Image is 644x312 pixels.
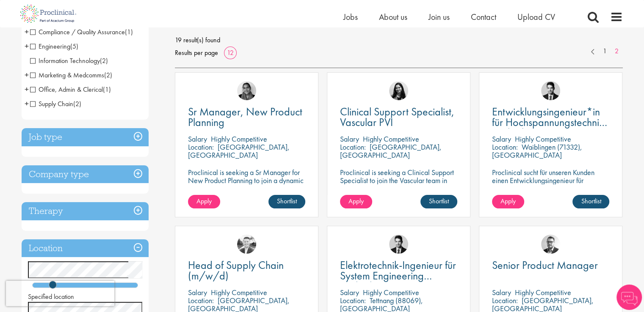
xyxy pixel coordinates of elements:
[500,197,516,205] span: Apply
[30,56,108,65] span: Information Technology
[70,42,78,51] span: (5)
[30,71,104,79] span: Marketing & Medcomms
[188,168,305,192] p: Proclinical is seeking a Sr Manager for New Product Planning to join a dynamic team on a permanen...
[211,134,267,144] p: Highly Competitive
[100,56,108,65] span: (2)
[22,202,149,220] h3: Therapy
[515,287,571,297] p: Highly Competitive
[389,235,408,254] img: Thomas Wenig
[188,142,214,152] span: Location:
[188,287,207,297] span: Salary
[340,142,366,152] span: Location:
[379,11,407,22] span: About us
[237,81,256,100] img: Anjali Parbhu
[343,11,358,22] a: Jobs
[188,258,284,283] span: Head of Supply Chain (m/w/d)
[30,42,78,51] span: Engineering
[340,104,454,129] span: Clinical Support Specialist, Vascular PVI
[175,47,218,59] span: Results per page
[572,195,609,208] a: Shortlist
[30,85,103,94] span: Office, Admin & Clerical
[30,56,100,65] span: Information Technology
[340,260,457,281] a: Elektrotechnik-Ingenieur für System Engineering (m/w/d)
[22,128,149,146] h3: Job type
[340,142,442,160] p: [GEOGRAPHIC_DATA], [GEOGRAPHIC_DATA]
[492,296,518,305] span: Location:
[517,11,555,22] a: Upload CV
[224,48,237,57] a: 12
[30,27,133,36] span: Compliance / Quality Assurance
[104,71,112,79] span: (2)
[340,107,457,128] a: Clinical Support Specialist, Vascular PVI
[515,134,571,144] p: Highly Competitive
[492,142,582,160] p: Waiblingen (71332), [GEOGRAPHIC_DATA]
[25,68,29,81] span: +
[188,260,305,281] a: Head of Supply Chain (m/w/d)
[25,97,29,110] span: +
[492,107,609,128] a: Entwicklungsingenieur*in für Hochspannungstechnik (m/w/d)
[188,296,214,305] span: Location:
[340,258,456,293] span: Elektrotechnik-Ingenieur für System Engineering (m/w/d)
[541,235,560,254] img: Niklas Kaminski
[30,99,81,108] span: Supply Chain
[188,134,207,144] span: Salary
[363,287,419,297] p: Highly Competitive
[389,81,408,100] img: Indre Stankeviciute
[420,195,457,208] a: Shortlist
[188,195,220,208] a: Apply
[188,142,290,160] p: [GEOGRAPHIC_DATA], [GEOGRAPHIC_DATA]
[340,195,372,208] a: Apply
[616,285,642,310] img: Chatbot
[25,83,29,96] span: +
[211,287,267,297] p: Highly Competitive
[103,85,111,94] span: (1)
[268,195,305,208] a: Shortlist
[599,47,611,56] a: 1
[348,197,364,205] span: Apply
[25,40,29,52] span: +
[188,104,302,129] span: Sr Manager, New Product Planning
[492,168,609,192] p: Proclinical sucht für unseren Kunden einen Entwicklungsingenieur für Hochspannungstechnik (m/w/d).
[237,235,256,254] img: Lukas Eckert
[471,11,496,22] a: Contact
[30,27,125,36] span: Compliance / Quality Assurance
[25,25,29,38] span: +
[125,27,133,36] span: (1)
[492,134,511,144] span: Salary
[428,11,450,22] a: Join us
[492,104,607,140] span: Entwicklungsingenieur*in für Hochspannungstechnik (m/w/d)
[73,99,81,108] span: (2)
[22,165,149,183] h3: Company type
[30,42,70,51] span: Engineering
[6,281,114,306] iframe: reCAPTCHA
[30,85,111,94] span: Office, Admin & Clerical
[492,287,511,297] span: Salary
[492,258,598,272] span: Senior Product Manager
[196,197,212,205] span: Apply
[492,142,518,152] span: Location:
[340,287,359,297] span: Salary
[541,81,560,100] a: Thomas Wenig
[175,34,623,47] span: 19 result(s) found
[340,134,359,144] span: Salary
[188,107,305,128] a: Sr Manager, New Product Planning
[492,260,609,271] a: Senior Product Manager
[30,99,73,108] span: Supply Chain
[30,71,112,79] span: Marketing & Medcomms
[363,134,419,144] p: Highly Competitive
[22,239,149,257] h3: Location
[492,195,524,208] a: Apply
[340,296,366,305] span: Location:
